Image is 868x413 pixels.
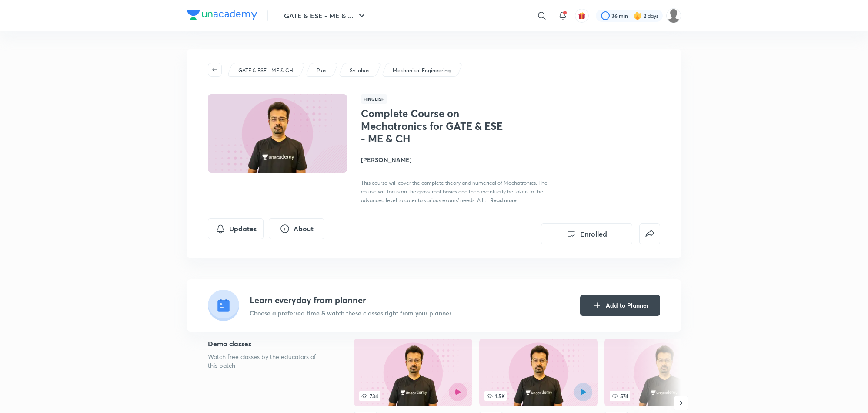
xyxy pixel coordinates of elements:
[393,67,451,74] p: Mechanical Engineering
[317,67,326,74] p: Plus
[580,295,660,316] button: Add to Planner
[361,107,503,145] h1: Complete Course on Mechatronics for GATE & ESE - ME & CH
[541,223,632,244] button: Enrolled
[315,67,328,74] a: Plus
[250,294,451,307] h4: Learn everyday from planner
[348,67,371,74] a: Syllabus
[578,12,586,20] img: avatar
[269,218,324,239] button: About
[490,196,517,203] span: Read more
[237,67,295,74] a: GATE & ESE - ME & CH
[639,223,660,244] button: false
[208,352,326,370] p: Watch free classes by the educators of this batch
[575,9,589,23] button: avatar
[666,8,681,23] img: abhinav Ji
[279,7,372,24] button: GATE & ESE - ME & ...
[208,218,264,239] button: Updates
[633,11,642,20] img: streak
[361,94,387,104] span: Hinglish
[350,67,369,74] p: Syllabus
[361,155,556,164] h4: [PERSON_NAME]
[208,339,326,349] h5: Demo classes
[361,179,548,203] span: This course will cover the complete theory and numerical of Mechatronics. The course will focus o...
[187,10,257,22] a: Company Logo
[238,67,293,74] p: GATE & ESE - ME & CH
[250,308,451,318] p: Choose a preferred time & watch these classes right from your planner
[359,391,380,401] span: 734
[187,10,257,20] img: Company Logo
[484,391,507,401] span: 1.5K
[207,93,348,173] img: Thumbnail
[391,67,452,74] a: Mechanical Engineering
[610,391,630,401] span: 574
